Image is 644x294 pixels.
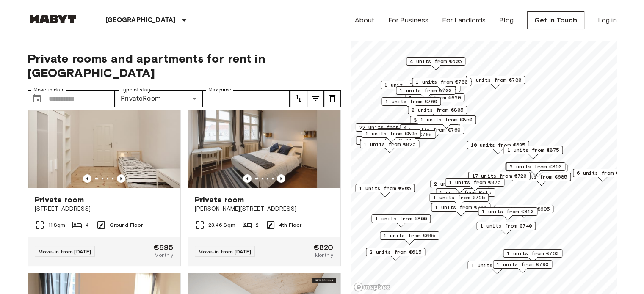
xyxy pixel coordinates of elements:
span: 2 units from €685 [515,173,567,181]
a: Log in [598,15,617,25]
div: Map marker [355,123,417,136]
span: 3 units from €650 [414,116,465,124]
span: 1 units from €740 [480,222,532,230]
span: 2 [256,221,259,229]
div: Map marker [381,81,440,94]
span: 1 units from €760 [507,250,558,257]
div: PrivateRoom [115,90,202,107]
div: Map marker [356,136,415,149]
span: 2 units from €810 [510,163,561,170]
span: Private room [195,195,244,205]
span: 3 units from €655 [405,84,456,92]
span: Private room [35,195,84,205]
div: Map marker [400,124,459,137]
div: Map marker [503,249,562,262]
span: 1 units from €825 [364,140,415,148]
label: Max price [208,86,231,93]
span: 1 units from €800 [375,215,427,223]
div: Map marker [396,86,455,99]
span: 1 units from €850 [420,116,472,124]
div: Map marker [406,57,465,70]
span: 1 units from €875 [449,179,500,186]
span: 1 units from €905 [359,184,411,192]
button: tune [307,90,324,107]
a: Blog [499,15,514,25]
span: 1 units from €780 [416,78,467,86]
span: 1 units from €760 [385,98,437,105]
span: 1 units from €620 [409,94,461,102]
span: 1 units from €810 [482,208,533,215]
div: Map marker [412,78,471,91]
span: 4 [86,221,89,229]
div: Map marker [506,162,565,176]
a: Marketing picture of unit DE-01-223-04MPrevious imagePrevious imagePrivate room[STREET_ADDRESS]11... [28,86,181,266]
span: 1 units from €765 [380,131,431,138]
button: tune [290,90,307,107]
div: Map marker [468,172,530,185]
span: 1 units from €730 [470,76,521,84]
div: Map marker [467,141,529,154]
span: 10 units from €665 [401,124,456,132]
span: [PERSON_NAME][STREET_ADDRESS] [195,205,334,213]
img: Marketing picture of unit DE-01-267-001-02H [188,86,340,188]
span: 1 units from €790 [497,261,548,268]
div: Map marker [478,207,537,220]
p: [GEOGRAPHIC_DATA] [105,15,176,25]
div: Map marker [505,162,564,176]
div: Map marker [376,130,435,143]
span: 4 units from €665 [381,129,432,136]
span: 1 units from €705 [404,125,455,132]
span: Move-in from [DATE] [199,248,252,255]
div: Map marker [466,76,525,89]
span: 1 units from €780 [435,203,486,211]
div: Map marker [494,205,553,218]
div: Map marker [398,124,460,137]
div: Map marker [431,203,490,216]
span: 2 units from €615 [370,248,421,256]
span: 1 units from €715 [439,189,491,196]
span: Private rooms and apartments for rent in [GEOGRAPHIC_DATA] [28,51,341,80]
span: 23.46 Sqm [208,221,235,229]
img: Habyt [28,15,78,23]
div: Map marker [377,128,436,141]
div: Map marker [430,180,489,193]
div: Map marker [408,106,467,119]
span: 6 units from €645 [577,169,628,177]
span: 1 units from €665 [384,232,435,239]
span: €695 [153,244,174,251]
span: Move-in from [DATE] [39,248,91,255]
div: Map marker [508,164,567,177]
div: Map marker [366,248,425,261]
button: Previous image [243,174,252,183]
a: About [355,15,375,25]
span: 11 Sqm [48,221,66,229]
a: Marketing picture of unit DE-01-267-001-02HPrevious imagePrevious imagePrivate room[PERSON_NAME][... [188,86,341,266]
div: Map marker [405,93,464,107]
span: Monthly [315,251,333,259]
a: Mapbox logo [354,282,391,292]
div: Map marker [429,193,489,206]
label: Type of stay [121,86,150,93]
span: 10 units from €635 [470,141,525,149]
div: Map marker [401,84,460,97]
div: Map marker [410,116,469,129]
div: Map marker [511,173,571,186]
div: Map marker [493,260,552,273]
button: tune [324,90,341,107]
div: Map marker [371,214,431,228]
div: Map marker [476,222,536,235]
span: 4 units from €605 [410,58,462,65]
span: 1 units from €725 [433,194,485,201]
label: Move-in date [33,86,65,93]
span: 1 units from €700 [400,87,451,94]
div: Map marker [380,231,439,245]
div: Map marker [362,129,421,143]
span: 1 units from €675 [471,261,523,269]
button: Choose date [28,90,45,107]
div: Map marker [573,169,632,182]
span: Monthly [155,251,173,259]
div: Map marker [503,146,563,159]
button: Previous image [83,174,91,183]
div: Map marker [360,140,419,153]
span: [STREET_ADDRESS] [35,205,174,213]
